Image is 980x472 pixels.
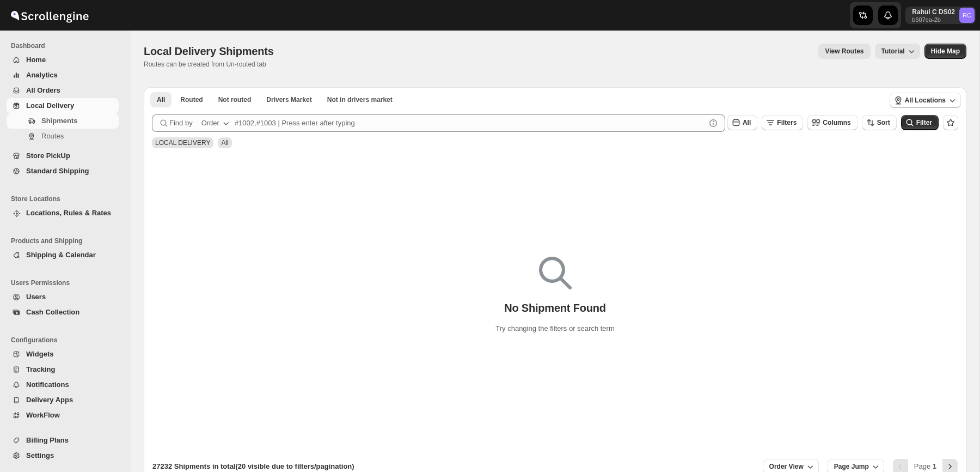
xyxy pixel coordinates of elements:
[924,44,966,59] button: Map action label
[881,47,905,55] span: Tutorial
[26,167,89,175] span: Standard Shipping
[11,237,123,245] span: Products and Shipping
[26,350,53,358] span: Widgets
[26,101,74,110] span: Local Delivery
[26,251,96,259] span: Shipping & Calendar
[905,96,946,105] span: All Locations
[11,41,123,50] span: Dashboard
[169,118,193,129] span: Find by
[912,8,955,16] p: Rahul C DS02
[823,119,850,126] span: Columns
[7,129,119,144] button: Routes
[7,362,119,377] button: Tracking
[890,93,961,108] button: All Locations
[825,47,863,56] span: View Routes
[26,396,73,404] span: Delivery Apps
[7,247,119,263] button: Shipping & Calendar
[7,52,119,68] button: Home
[26,152,70,160] span: Store PickUp
[912,16,955,23] p: b607ea-2b
[327,95,393,104] span: Not in drivers market
[834,462,869,471] span: Page Jump
[26,411,60,419] span: WorkFlow
[26,365,55,373] span: Tracking
[26,209,111,217] span: Locations, Rules & Rates
[862,115,897,130] button: Sort
[11,336,123,344] span: Configurations
[11,195,123,203] span: Store Locations
[9,2,90,29] img: ScrollEngine
[174,92,209,107] button: Routed
[26,436,69,444] span: Billing Plans
[7,83,119,98] button: All Orders
[495,323,614,334] p: Try changing the filters or search term
[875,44,920,59] button: Tutorial
[150,92,171,107] button: All
[7,448,119,463] button: Settings
[212,92,258,107] button: Unrouted
[769,462,804,471] span: Order View
[26,451,54,459] span: Settings
[777,119,797,126] span: Filters
[762,115,803,130] button: Filters
[321,92,399,107] button: Un-claimable
[41,132,64,140] span: Routes
[157,95,165,104] span: All
[26,56,46,64] span: Home
[260,92,318,107] button: Claimable
[7,68,119,83] button: Analytics
[26,293,46,301] span: Users
[26,86,60,94] span: All Orders
[144,60,278,69] p: Routes can be created from Un-routed tab
[41,117,77,125] span: Shipments
[26,308,79,316] span: Cash Collection
[916,119,932,126] span: Filter
[7,113,119,129] button: Shipments
[7,377,119,392] button: Notifications
[807,115,857,130] button: Columns
[7,408,119,423] button: WorkFlow
[7,305,119,320] button: Cash Collection
[180,95,203,104] span: Routed
[743,119,751,126] span: All
[7,392,119,408] button: Delivery Apps
[959,8,975,23] span: Rahul C DS02
[914,462,936,470] span: Page
[7,289,119,305] button: Users
[235,114,706,132] input: #1002,#1003 | Press enter after typing
[221,139,228,147] span: All
[931,47,960,56] span: Hide Map
[195,114,238,132] button: Order
[7,433,119,448] button: Billing Plans
[539,257,572,289] img: Empty search results
[963,12,971,19] text: RC
[218,95,252,104] span: Not routed
[144,45,274,57] span: Local Delivery Shipments
[26,71,58,79] span: Analytics
[727,115,757,130] button: All
[11,279,123,287] span: Users Permissions
[877,119,890,126] span: Sort
[905,7,976,24] button: User menu
[201,118,219,129] div: Order
[7,205,119,221] button: Locations, Rules & Rates
[504,301,606,314] p: No Shipment Found
[26,380,69,389] span: Notifications
[266,95,311,104] span: Drivers Market
[933,462,936,470] b: 1
[901,115,939,130] button: Filter
[155,139,210,147] span: LOCAL DELIVERY
[152,462,354,470] span: 27232 Shipments in total (20 visible due to filters/pagination)
[818,44,870,59] button: view route
[7,347,119,362] button: Widgets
